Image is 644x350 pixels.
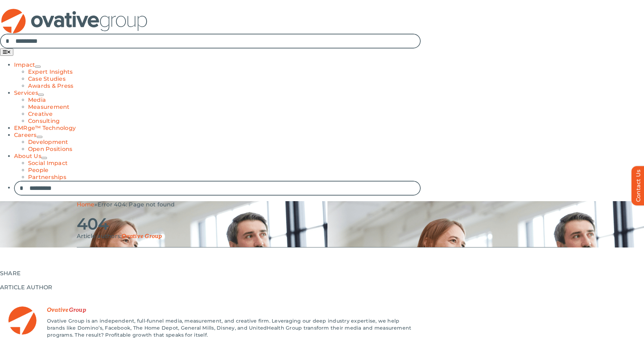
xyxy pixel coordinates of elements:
input: Search... [14,181,421,196]
a: EMRge™ Technology [14,125,76,131]
a: Home [77,201,95,208]
a: Consulting [28,118,60,124]
a: About Us [14,153,41,159]
span: Last Name [69,307,86,313]
a: Media [28,97,46,103]
h2: 404 [77,215,568,233]
a: Creative [28,111,53,117]
span: » [77,201,175,208]
a: Open Positions [28,146,72,152]
button: Open submenu of Impact [35,66,41,68]
button: Open submenu of About Us [41,157,47,159]
a: Careers [14,132,37,138]
a: Services [14,90,38,96]
input: Search [14,181,29,196]
p: Article authors: [77,233,568,240]
a: Awards & Press [28,82,73,89]
a: Measurement [28,104,70,110]
a: Social Impact [28,160,68,166]
button: Open submenu of Services [38,94,44,96]
a: People [28,167,48,173]
span: Ovative Group [122,233,162,240]
a: Case Studies [28,75,66,82]
a: Partnerships [28,174,66,180]
a: Development [28,139,68,145]
p: Ovative Group is an independent, full-funnel media, measurement, and creative firm. Leveraging ou... [47,317,412,338]
span: First Name [47,307,69,313]
a: Impact [14,61,35,68]
button: Open submenu of Careers [37,136,42,138]
span: Error 404: Page not found [97,201,175,208]
a: Expert Insights [28,68,73,75]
